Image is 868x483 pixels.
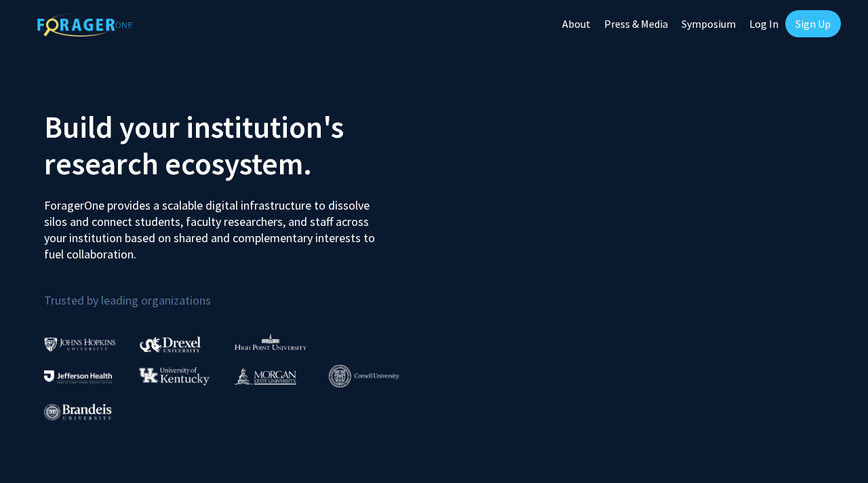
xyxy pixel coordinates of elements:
img: Cornell University [329,365,399,387]
img: High Point University [235,334,307,350]
h2: Build your institution's research ecosystem. [44,109,424,182]
a: Sign Up [785,10,841,37]
img: Brandeis University [44,404,112,421]
p: ForagerOne provides a scalable digital infrastructure to dissolve silos and connect students, fac... [44,187,378,263]
img: ForagerOne Logo [37,13,132,37]
img: Morgan State University [234,367,296,385]
img: Johns Hopkins University [44,337,116,351]
img: Drexel University [140,336,201,352]
img: Thomas Jefferson University [44,370,112,383]
p: Trusted by leading organizations [44,273,424,311]
img: University of Kentucky [139,367,210,385]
